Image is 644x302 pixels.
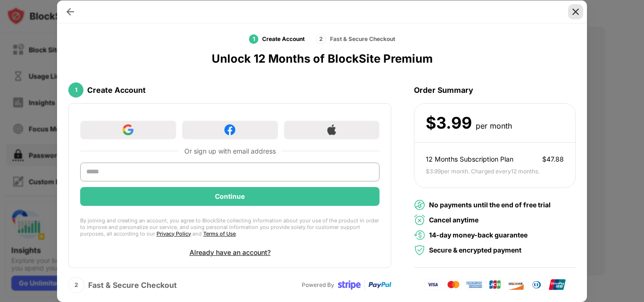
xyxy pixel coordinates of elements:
img: money-back.svg [414,229,425,241]
div: 2 [316,34,326,44]
img: diner-clabs-card.svg [528,279,545,290]
div: 2 [68,277,84,293]
div: 12 Months Subscription Plan [426,154,513,164]
a: Terms of Use [203,230,236,237]
div: $ 47.88 [542,154,564,164]
img: no-payment.svg [414,199,425,211]
div: $ 3.99 per month. Charged every 12 months . [426,167,539,176]
img: jcb-card.svg [487,279,504,290]
div: Fast & Secure Checkout [330,35,395,42]
img: visa-card.svg [424,279,441,290]
div: 1 [249,34,258,44]
div: 14-day money-back guarantee [429,230,528,240]
img: paypal-transparent.svg [369,274,391,296]
a: Privacy Policy [157,230,191,237]
div: 1 [68,82,83,98]
div: $ 3.99 [426,114,472,133]
div: Powered By [302,280,334,289]
div: Create Account [87,85,146,95]
img: union-pay-card.svg [549,279,566,290]
div: Order Summary [414,77,576,103]
div: per month [476,119,512,133]
img: google-icon.png [123,124,133,135]
img: facebook-icon.png [224,124,235,135]
div: Secure & encrypted payment [429,245,521,255]
div: By joining and creating an account, you agree to BlockSite collecting information about your use ... [80,217,380,237]
div: Or sign up with email address [184,147,276,155]
div: Continue [215,193,245,200]
img: american-express-card.svg [466,279,483,290]
img: stripe-transparent.svg [338,274,361,296]
div: No payments until the end of free trial [429,200,551,210]
div: Already have an account? [190,248,271,256]
img: secured-payment-green.svg [414,245,425,256]
div: Fast & Secure Checkout [88,280,177,290]
div: Cancel anytime [429,215,479,225]
div: Unlock 12 Months of BlockSite Premium [212,52,433,65]
img: cancel-anytime-green.svg [414,214,425,226]
img: discover-card.svg [507,279,524,290]
img: master-card.svg [445,279,462,290]
div: Create Account [262,35,305,42]
img: apple-icon.png [326,124,337,135]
